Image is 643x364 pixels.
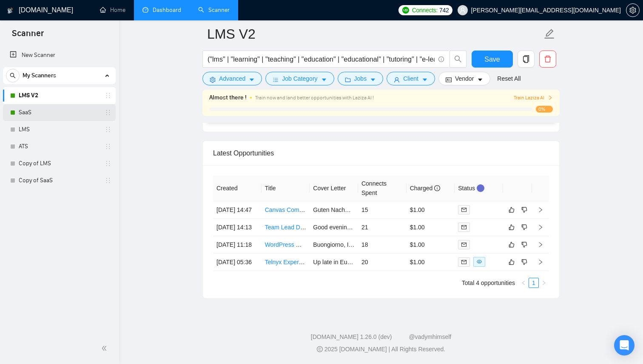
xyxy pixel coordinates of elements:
td: Team Lead Developer – Healthcare SaaS (Full-Stack .NET & Next.js) [262,219,310,236]
button: left [518,278,529,288]
li: Total 4 opportunities [462,278,515,288]
a: setting [626,7,640,14]
td: [DATE] 11:18 [213,236,262,254]
button: like [506,205,517,215]
li: 1 [529,278,539,288]
td: $1.00 [407,219,455,236]
span: caret-down [321,76,327,83]
div: Open Intercom Messenger [614,335,634,356]
span: Jobs [354,74,367,83]
span: bars [273,76,279,83]
span: user [460,7,466,13]
span: Save [484,54,500,65]
span: right [538,224,543,230]
button: dislike [519,205,529,215]
li: New Scanner [3,47,116,64]
a: New Scanner [10,47,109,64]
span: dislike [521,241,527,248]
a: homeHome [100,6,125,14]
span: dislike [521,224,527,231]
span: eye [477,259,482,264]
span: right [538,259,543,265]
span: Scanner [5,27,51,45]
span: right [538,242,543,248]
td: 15 [358,201,407,219]
button: delete [539,51,556,68]
input: Search Freelance Jobs... [208,54,435,65]
span: mail [461,242,467,247]
a: Copy of LMS [19,155,100,172]
a: [DOMAIN_NAME] 1.26.0 (dev) [311,333,392,340]
button: Save [472,51,513,68]
span: like [509,224,515,231]
span: holder [105,109,111,116]
a: Team Lead Developer – Healthcare SaaS (Full-Stack .NET & Next.js) [265,224,447,231]
span: Train Laziza AI [514,94,553,102]
div: 2025 [DOMAIN_NAME] | All Rights Reserved. [126,345,636,354]
th: Connects Spent [358,175,407,201]
a: Copy of SaaS [19,172,100,189]
button: dislike [519,240,529,250]
span: dislike [521,259,527,265]
span: left [521,280,526,285]
td: 20 [358,254,407,271]
th: Status [455,175,503,201]
td: WordPress Website Development with Booking Functionality [262,236,310,254]
a: Canvas Component with AI Features [265,206,362,213]
span: holder [105,126,111,133]
span: right [541,280,546,285]
a: WordPress Website Development with Booking Functionality [265,241,424,248]
td: $1.00 [407,236,455,254]
a: dashboardDashboard [142,6,181,14]
span: Almost there ! [209,93,247,102]
span: info-circle [438,56,444,62]
a: ATS [19,138,100,155]
span: right [548,95,553,100]
span: holder [105,177,111,184]
span: folder [345,76,351,83]
button: idcardVendorcaret-down [438,72,490,85]
th: Created [213,175,262,201]
span: Advanced [219,74,245,83]
span: double-left [101,344,110,353]
td: [DATE] 14:47 [213,201,262,219]
img: upwork-logo.png [402,7,409,14]
span: idcard [446,76,452,83]
button: search [450,51,467,68]
span: caret-down [422,76,428,83]
div: Tooltip anchor [477,184,484,192]
span: dislike [521,206,527,213]
th: Title [262,175,310,201]
span: caret-down [370,76,376,83]
span: like [509,206,515,213]
span: search [6,73,19,79]
span: 0% [536,106,553,113]
a: 1 [529,278,538,288]
li: My Scanners [3,67,116,189]
span: holder [105,92,111,99]
span: user [394,76,400,83]
li: Previous Page [518,278,529,288]
button: dislike [519,257,529,267]
a: LMS V2 [19,87,100,104]
span: right [538,207,543,213]
a: Telnyx Expert Needed to Configure Outbound Voice + Connect to Vapi (Fixed Rate) [265,259,484,265]
span: mail [461,225,467,230]
span: mail [461,207,467,212]
img: logo [7,4,13,17]
button: settingAdvancedcaret-down [202,72,262,85]
button: search [6,69,20,82]
td: Telnyx Expert Needed to Configure Outbound Voice + Connect to Vapi (Fixed Rate) [262,254,310,271]
button: folderJobscaret-down [338,72,384,85]
a: Reset All [497,74,521,83]
span: Connects: [412,6,438,15]
span: Train now and land better opportunities with Laziza AI ! [255,95,374,101]
button: dislike [519,222,529,232]
span: caret-down [249,76,255,83]
a: LMS [19,121,100,138]
a: SaaS [19,104,100,121]
span: mail [461,260,467,265]
span: setting [626,7,639,14]
a: @vadymhimself [409,333,451,340]
span: like [509,259,515,265]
